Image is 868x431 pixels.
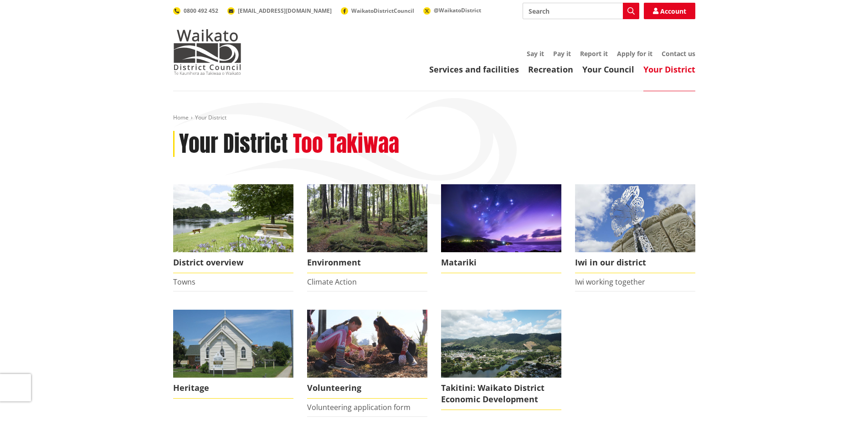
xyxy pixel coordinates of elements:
a: WaikatoDistrictCouncil [341,7,414,15]
a: Takitini: Waikato District Economic Development [441,310,561,410]
a: Pay it [553,49,571,58]
img: Raglan Church [173,310,293,378]
a: Services and facilities [429,64,519,75]
a: Ngaruawahia 0015 District overview [173,184,293,273]
img: ngaaruawaahia [441,310,561,378]
input: Search input [523,3,639,19]
img: Ngaruawahia 0015 [173,184,293,252]
span: WaikatoDistrictCouncil [351,7,414,15]
span: Environment [307,252,427,273]
a: Environment [307,184,427,273]
a: Volunteering application form [307,402,411,412]
a: @WaikatoDistrict [423,6,481,14]
a: Climate Action [307,277,357,287]
img: biodiversity- Wright's Bush_16x9 crop [307,184,427,252]
a: Apply for it [617,49,652,58]
span: Takitini: Waikato District Economic Development [441,378,561,410]
span: @WaikatoDistrict [434,6,481,14]
a: Towns [173,277,195,287]
a: Your Council [582,64,634,75]
span: Heritage [173,378,293,399]
nav: breadcrumb [173,114,695,122]
a: [EMAIL_ADDRESS][DOMAIN_NAME] [227,7,332,15]
a: Raglan Church Heritage [173,310,293,399]
iframe: Messenger Launcher [826,393,859,426]
span: Matariki [441,252,561,273]
a: Turangawaewae Ngaruawahia Iwi in our district [575,184,695,273]
a: Matariki [441,184,561,273]
a: Home [173,114,189,121]
img: Matariki over Whiaangaroa [441,184,561,252]
a: Account [644,3,695,19]
h2: Too Takiwaa [293,131,399,157]
span: Your District [195,114,226,121]
span: Iwi in our district [575,252,695,273]
a: Recreation [528,64,573,75]
a: Report it [580,49,608,58]
span: 0800 492 452 [184,7,218,15]
a: Iwi working together [575,277,645,287]
h1: Your District [179,131,288,157]
img: volunteer icon [307,310,427,378]
a: Your District [643,64,695,75]
img: Waikato District Council - Te Kaunihera aa Takiwaa o Waikato [173,29,241,75]
img: Turangawaewae Ngaruawahia [575,184,695,252]
span: [EMAIL_ADDRESS][DOMAIN_NAME] [238,7,332,15]
span: District overview [173,252,293,273]
span: Volunteering [307,378,427,399]
a: volunteer icon Volunteering [307,310,427,399]
a: Say it [527,49,544,58]
a: Contact us [662,49,695,58]
a: 0800 492 452 [173,7,218,15]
